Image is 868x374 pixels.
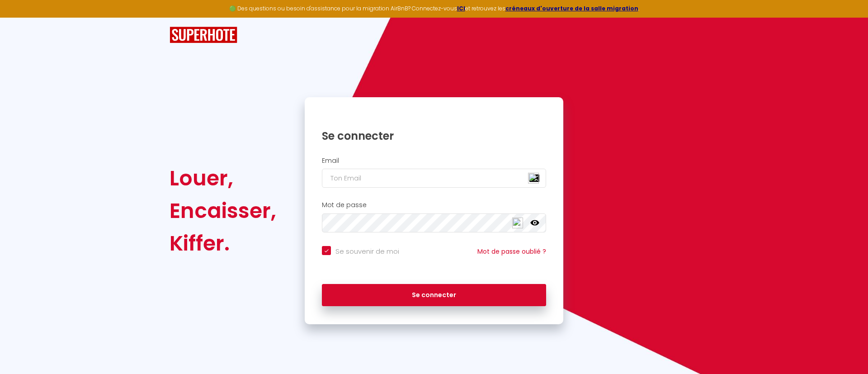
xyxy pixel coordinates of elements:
h2: Mot de passe [322,201,546,209]
a: créneaux d'ouverture de la salle migration [505,5,638,12]
img: npw-badge-icon-locked.svg [528,173,539,184]
a: Mot de passe oublié ? [477,247,546,256]
div: Kiffer. [170,227,276,260]
img: npw-badge-icon-locked.svg [512,218,523,228]
div: Louer, [170,162,276,194]
div: Encaisser, [170,194,276,227]
input: Ton Email [322,169,546,188]
h1: Se connecter [322,129,546,143]
img: SuperHote logo [170,27,237,43]
button: Se connecter [322,284,546,307]
a: ICI [457,5,465,12]
h2: Email [322,157,546,165]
